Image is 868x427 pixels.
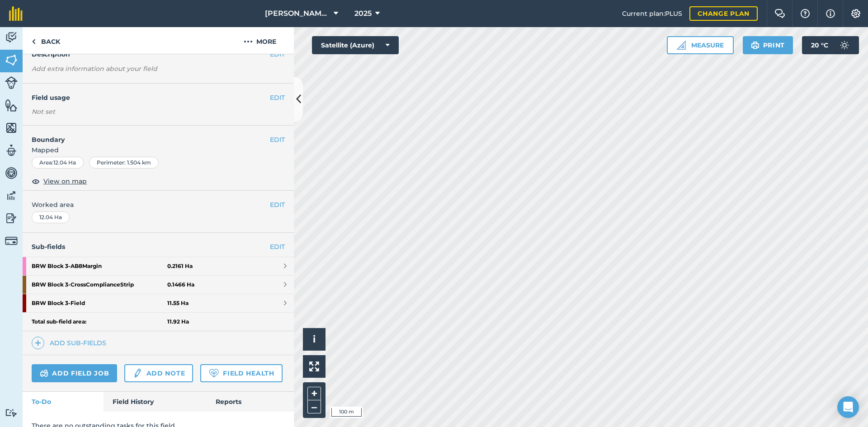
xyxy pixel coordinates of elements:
strong: 11.92 Ha [167,318,189,325]
strong: BRW Block 3 - AB8Margin [32,257,167,275]
img: svg+xml;base64,PD94bWwgdmVyc2lvbj0iMS4wIiBlbmNvZGluZz0idXRmLTgiPz4KPCEtLSBHZW5lcmF0b3I6IEFkb2JlIE... [40,368,48,379]
img: svg+xml;base64,PD94bWwgdmVyc2lvbj0iMS4wIiBlbmNvZGluZz0idXRmLTgiPz4KPCEtLSBHZW5lcmF0b3I6IEFkb2JlIE... [5,76,18,89]
img: svg+xml;base64,PD94bWwgdmVyc2lvbj0iMS4wIiBlbmNvZGluZz0idXRmLTgiPz4KPCEtLSBHZW5lcmF0b3I6IEFkb2JlIE... [5,166,18,180]
button: EDIT [270,49,285,59]
button: i [303,328,325,351]
img: svg+xml;base64,PD94bWwgdmVyc2lvbj0iMS4wIiBlbmNvZGluZz0idXRmLTgiPz4KPCEtLSBHZW5lcmF0b3I6IEFkb2JlIE... [5,211,18,225]
button: 20 °C [802,36,859,54]
a: BRW Block 3-AB8Margin0.2161 Ha [23,257,294,275]
span: Current plan : PLUS [622,9,682,19]
button: + [307,387,321,400]
a: Add note [124,364,193,382]
div: 12.04 Ha [32,211,70,223]
a: Change plan [689,6,758,21]
img: svg+xml;base64,PHN2ZyB4bWxucz0iaHR0cDovL3d3dy53My5vcmcvMjAwMC9zdmciIHdpZHRoPSI1NiIgaGVpZ2h0PSI2MC... [5,99,18,112]
img: svg+xml;base64,PHN2ZyB4bWxucz0iaHR0cDovL3d3dy53My5vcmcvMjAwMC9zdmciIHdpZHRoPSI1NiIgaGVpZ2h0PSI2MC... [5,53,18,67]
a: Add sub-fields [32,337,110,349]
a: To-Do [23,392,104,412]
span: Worked area [32,200,285,210]
button: Print [743,36,793,54]
img: svg+xml;base64,PHN2ZyB4bWxucz0iaHR0cDovL3d3dy53My5vcmcvMjAwMC9zdmciIHdpZHRoPSIxOSIgaGVpZ2h0PSIyNC... [751,40,759,51]
h4: Field usage [32,93,270,103]
strong: 0.1466 Ha [167,281,194,288]
span: 2025 [354,8,372,19]
h4: Boundary [23,126,270,145]
strong: BRW Block 3 - Field [32,294,167,312]
img: svg+xml;base64,PD94bWwgdmVyc2lvbj0iMS4wIiBlbmNvZGluZz0idXRmLTgiPz4KPCEtLSBHZW5lcmF0b3I6IEFkb2JlIE... [5,31,18,44]
img: svg+xml;base64,PHN2ZyB4bWxucz0iaHR0cDovL3d3dy53My5vcmcvMjAwMC9zdmciIHdpZHRoPSIxNyIgaGVpZ2h0PSIxNy... [826,8,835,19]
span: 20 ° C [811,36,828,54]
em: Add extra information about your field [32,65,157,73]
img: svg+xml;base64,PHN2ZyB4bWxucz0iaHR0cDovL3d3dy53My5vcmcvMjAwMC9zdmciIHdpZHRoPSI1NiIgaGVpZ2h0PSI2MC... [5,121,18,135]
a: EDIT [270,242,285,252]
button: More [226,27,294,54]
img: A question mark icon [800,9,811,18]
img: A cog icon [850,9,861,18]
img: svg+xml;base64,PD94bWwgdmVyc2lvbj0iMS4wIiBlbmNvZGluZz0idXRmLTgiPz4KPCEtLSBHZW5lcmF0b3I6IEFkb2JlIE... [5,144,18,157]
strong: 11.55 Ha [167,300,189,307]
button: Satellite (Azure) [312,36,399,54]
img: svg+xml;base64,PHN2ZyB4bWxucz0iaHR0cDovL3d3dy53My5vcmcvMjAwMC9zdmciIHdpZHRoPSI5IiBoZWlnaHQ9IjI0Ii... [32,36,36,47]
div: Area : 12.04 Ha [32,157,84,169]
img: svg+xml;base64,PHN2ZyB4bWxucz0iaHR0cDovL3d3dy53My5vcmcvMjAwMC9zdmciIHdpZHRoPSIxNCIgaGVpZ2h0PSIyNC... [35,338,41,348]
div: Not set [32,107,285,116]
a: Field History [104,392,206,412]
strong: 0.2161 Ha [167,263,193,270]
h4: Sub-fields [23,242,294,252]
img: Four arrows, one pointing top left, one top right, one bottom right and the last bottom left [309,361,319,371]
img: svg+xml;base64,PD94bWwgdmVyc2lvbj0iMS4wIiBlbmNvZGluZz0idXRmLTgiPz4KPCEtLSBHZW5lcmF0b3I6IEFkb2JlIE... [132,368,142,379]
button: View on map [32,176,87,187]
button: Measure [667,36,734,54]
span: [PERSON_NAME] (Brownings) Limited [265,8,330,19]
a: BRW Block 3-CrossComplianceStrip0.1466 Ha [23,276,294,294]
img: fieldmargin Logo [9,6,23,21]
img: svg+xml;base64,PD94bWwgdmVyc2lvbj0iMS4wIiBlbmNvZGluZz0idXRmLTgiPz4KPCEtLSBHZW5lcmF0b3I6IEFkb2JlIE... [5,235,18,247]
div: Open Intercom Messenger [837,396,859,418]
strong: BRW Block 3 - CrossComplianceStrip [32,276,167,294]
img: Ruler icon [677,41,686,50]
span: i [313,333,316,345]
img: svg+xml;base64,PD94bWwgdmVyc2lvbj0iMS4wIiBlbmNvZGluZz0idXRmLTgiPz4KPCEtLSBHZW5lcmF0b3I6IEFkb2JlIE... [835,36,854,54]
img: svg+xml;base64,PHN2ZyB4bWxucz0iaHR0cDovL3d3dy53My5vcmcvMjAwMC9zdmciIHdpZHRoPSIyMCIgaGVpZ2h0PSIyNC... [244,36,253,47]
button: EDIT [270,200,285,210]
a: Add field job [32,364,117,382]
a: BRW Block 3-Field11.55 Ha [23,294,294,312]
div: Perimeter : 1.504 km [89,157,159,169]
a: Back [23,27,69,54]
span: View on map [43,176,87,186]
span: Mapped [23,145,294,155]
a: Reports [207,392,294,412]
a: Field Health [200,364,282,382]
button: EDIT [270,135,285,145]
img: svg+xml;base64,PHN2ZyB4bWxucz0iaHR0cDovL3d3dy53My5vcmcvMjAwMC9zdmciIHdpZHRoPSIxOCIgaGVpZ2h0PSIyNC... [32,176,40,187]
button: EDIT [270,93,285,103]
img: svg+xml;base64,PD94bWwgdmVyc2lvbj0iMS4wIiBlbmNvZGluZz0idXRmLTgiPz4KPCEtLSBHZW5lcmF0b3I6IEFkb2JlIE... [5,408,18,417]
strong: Total sub-field area: [32,318,167,325]
img: Two speech bubbles overlapping with the left bubble in the forefront [774,9,785,18]
button: – [307,400,321,413]
h4: Description [32,49,285,59]
img: svg+xml;base64,PD94bWwgdmVyc2lvbj0iMS4wIiBlbmNvZGluZz0idXRmLTgiPz4KPCEtLSBHZW5lcmF0b3I6IEFkb2JlIE... [5,189,18,202]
